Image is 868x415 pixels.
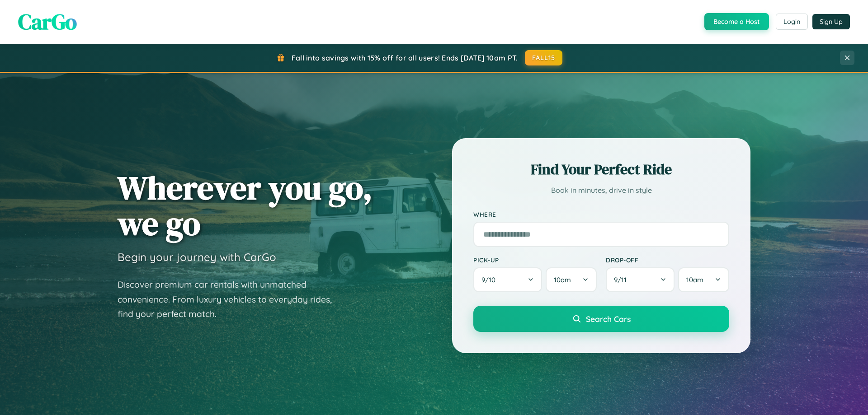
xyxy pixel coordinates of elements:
[812,14,850,29] button: Sign Up
[481,275,500,284] span: 9 / 10
[776,14,808,30] button: Login
[554,275,571,284] span: 10am
[704,13,769,30] button: Become a Host
[686,275,703,284] span: 10am
[473,306,729,332] button: Search Cars
[18,7,77,37] span: CarGo
[473,267,542,292] button: 9/10
[473,159,729,179] h2: Find Your Perfect Ride
[525,50,563,65] button: FALL15
[546,267,597,292] button: 10am
[118,170,373,241] h1: Wherever you go, we go
[118,277,344,322] p: Discover premium car rentals with unmatched convenience. From luxury vehicles to everyday rides, ...
[614,275,631,284] span: 9 / 11
[606,256,729,264] label: Drop-off
[292,53,518,62] span: Fall into savings with 15% off for all users! Ends [DATE] 10am PT.
[118,250,276,264] h3: Begin your journey with CarGo
[473,256,597,264] label: Pick-up
[473,184,729,197] p: Book in minutes, drive in style
[473,210,729,218] label: Where
[586,314,631,324] span: Search Cars
[678,267,729,292] button: 10am
[606,267,675,292] button: 9/11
